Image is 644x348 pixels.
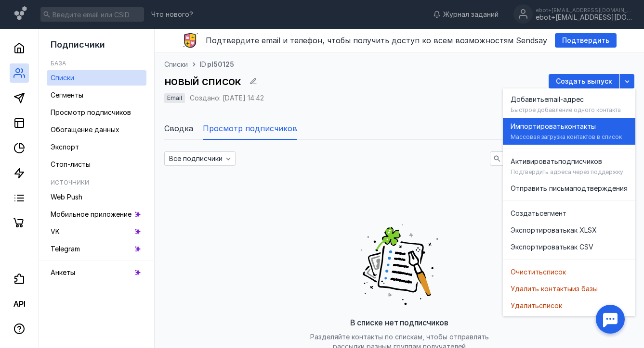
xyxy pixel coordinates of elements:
[555,33,617,48] button: Подтвердить
[511,157,558,166] span: Активировать
[503,153,635,180] button: АктивироватьподписчиковПодтвердить адреса через поддержку
[511,133,622,141] div: Массовая загрузка контактов в список
[503,297,635,314] button: Удалитьсписок
[51,74,74,82] span: Списки
[536,7,632,13] div: ebot+[EMAIL_ADDRESS][DOMAIN_NAME]
[200,60,206,68] span: ID
[47,157,146,172] a: Стоп-листы
[511,225,567,235] span: Экспортировать
[51,91,83,99] span: Сегменты
[190,95,264,101] div: Создано: [DATE] 14:42
[558,157,602,166] span: подписчиков
[544,95,584,104] span: email-адрес
[47,105,146,120] a: Просмотр подписчиков
[47,87,146,103] a: Сегменты
[572,284,598,294] span: из базы
[567,225,597,235] span: как XLSX
[164,151,236,166] button: Все подписчики
[206,36,547,45] span: Подтвердите email и телефон, чтобы получить доступ ко всем возможностям Sendsay
[47,241,146,257] a: Telegram
[503,205,635,222] button: Создатьсегмент
[164,123,193,134] span: Сводка
[511,267,543,277] span: Очистить
[511,168,623,176] div: Подтвердить адреса через поддержку
[511,209,539,218] span: Создать
[203,123,297,134] span: Просмотр подписчиков
[51,60,66,67] h5: База
[146,11,198,18] a: Что нового?
[47,70,146,86] a: Списки
[539,209,566,218] span: сегмент
[51,160,91,168] span: Стоп-листы
[169,155,223,163] span: Все подписчики
[47,139,146,155] a: Экспорт
[51,39,105,50] span: Подписчики
[511,122,565,131] span: Импортировать
[503,91,635,118] button: Добавитьemail-адресБыстрое добавление одного контакта
[511,95,544,104] span: Добавить
[207,60,234,69] span: pl50125
[511,301,539,311] span: Удалить
[40,7,144,22] input: Введите email или CSID
[503,118,635,145] button: ИмпортироватьконтактыМассовая загрузка контактов в список
[51,227,60,236] span: VK
[543,267,566,277] span: список
[511,184,573,193] span: Отправить письма
[503,222,635,238] button: Экспортироватькак XLSX
[511,242,567,252] span: Экспортировать
[51,245,80,253] span: Telegram
[428,10,503,19] a: Журнал заданий
[47,224,146,239] a: VK
[167,94,182,101] span: Email
[536,13,632,22] div: ebot+[EMAIL_ADDRESS][DOMAIN_NAME]
[51,210,131,218] span: Мобильное приложение
[539,301,562,311] span: список
[47,207,146,222] a: Мобильное приложение
[47,189,146,205] a: Web Push
[51,125,119,134] span: Обогащение данных
[511,284,572,294] span: Удалить контакты
[556,77,612,86] span: Создать выпуск
[573,184,628,193] span: подтверждения
[51,143,79,151] span: Экспорт
[164,74,241,88] span: новый список
[51,268,75,276] span: Анкеты
[503,238,635,255] button: Экспортироватькак CSV
[51,108,131,116] span: Просмотр подписчиков
[47,265,146,280] a: Анкеты
[151,11,193,18] span: Что нового?
[51,193,82,201] span: Web Push
[51,179,89,186] h5: Источники
[562,37,609,45] span: Подтвердить
[565,122,596,131] span: контакты
[503,280,635,297] button: Удалить контактыиз базы
[350,318,448,327] span: В списке нет подписчиков
[503,263,635,280] button: Очиститьсписок
[567,242,593,252] span: как CSV
[47,122,146,137] a: Обогащение данных
[549,74,619,88] button: Создать выпуск
[503,180,635,197] button: Отправить письмаподтверждения
[164,60,188,69] a: Списки
[511,106,621,114] div: Быстрое добавление одного контакта
[443,10,499,19] span: Журнал заданий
